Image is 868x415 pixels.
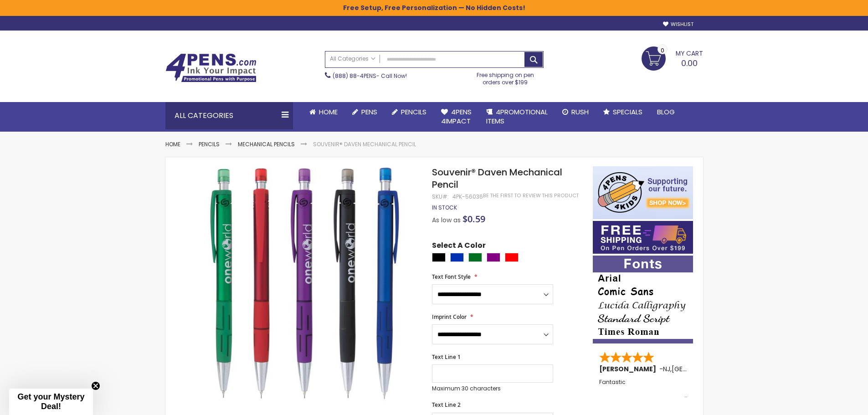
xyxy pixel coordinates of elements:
[599,364,659,374] span: [PERSON_NAME]
[467,68,544,86] div: Free shipping on pen orders over $199
[650,102,682,122] a: Blog
[555,102,596,122] a: Rush
[657,107,675,117] span: Blog
[663,364,670,374] span: NJ
[238,140,295,148] a: Mechanical Pencils
[487,253,500,262] div: Purple
[91,381,100,390] button: Close teaser
[661,46,664,55] span: 0
[441,107,472,126] span: 4Pens 4impact
[325,51,380,67] a: All Categories
[333,72,407,80] span: - Call Now!
[432,204,457,211] div: Availability
[479,102,555,132] a: 4PROMOTIONALITEMS
[593,166,693,219] img: 4pens 4 kids
[450,253,464,262] div: Blue
[468,253,482,262] div: Green
[432,273,471,281] span: Text Font Style
[385,102,434,122] a: Pencils
[483,192,579,199] a: Be the first to review this product
[302,102,345,122] a: Home
[313,141,416,148] li: Souvenir® Daven Mechanical Pencil
[659,364,739,374] span: - ,
[432,353,461,361] span: Text Line 1
[462,213,485,225] span: $0.59
[17,392,84,411] span: Get your Mystery Deal!
[9,389,93,415] div: Get your Mystery Deal!Close teaser
[571,107,589,117] span: Rush
[345,102,385,122] a: Pens
[672,364,739,374] span: [GEOGRAPHIC_DATA]
[165,53,257,82] img: 4Pens Custom Pens and Promotional Products
[486,107,548,126] span: 4PROMOTIONAL ITEMS
[681,57,698,69] span: 0.00
[613,107,642,117] span: Specials
[452,193,483,200] div: 4PK-56036
[333,72,376,80] a: (888) 88-4PENS
[432,166,562,191] span: Souvenir® Daven Mechanical Pencil
[432,193,449,200] strong: SKU
[432,401,461,409] span: Text Line 2
[432,385,553,392] p: Maximum 30 characters
[432,215,461,225] span: As low as
[432,241,486,253] span: Select A Color
[361,107,377,117] span: Pens
[319,107,338,117] span: Home
[593,221,693,254] img: Free shipping on orders over $199
[432,313,467,321] span: Imprint Color
[432,253,446,262] div: Black
[165,102,293,129] div: All Categories
[432,204,457,211] span: In stock
[165,140,180,148] a: Home
[199,140,220,148] a: Pencils
[596,102,650,122] a: Specials
[599,379,688,399] div: Fantastic
[505,253,519,262] div: Red
[330,55,375,62] span: All Categories
[663,21,693,28] a: Wishlist
[401,107,426,117] span: Pencils
[593,256,693,343] img: font-personalization-examples
[184,165,420,401] img: Souvenir® Daven Mechanical Pencil
[642,46,703,69] a: 0.00 0
[434,102,479,132] a: 4Pens4impact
